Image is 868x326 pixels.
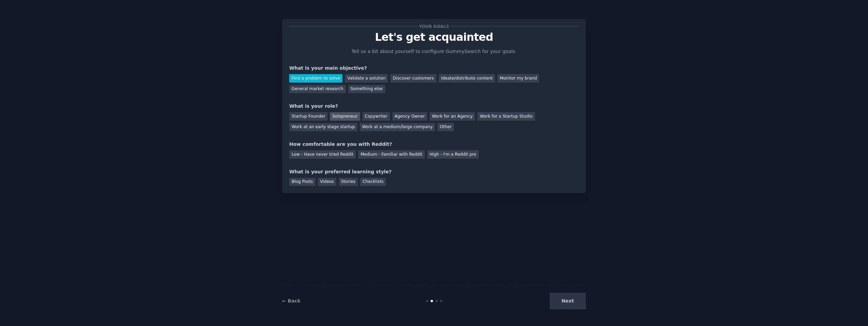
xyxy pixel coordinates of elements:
[289,112,328,121] div: Startup Founder
[430,112,475,121] div: Work for an Agency
[339,178,358,186] div: Stories
[345,74,388,83] div: Validate a solution
[289,168,579,175] div: What is your preferred learning style?
[437,123,454,132] div: Other
[362,112,390,121] div: Copywriter
[289,65,579,72] div: What is your main objective?
[289,141,579,148] div: How comfortable are you with Reddit?
[289,103,579,110] div: What is your role?
[497,74,539,83] div: Monitor my brand
[392,112,427,121] div: Agency Owner
[289,123,357,132] div: Work at an early stage startup
[360,178,386,186] div: Checklists
[360,123,435,132] div: Work at a medium/large company
[289,178,315,186] div: Blog Posts
[418,23,450,30] span: Your goals
[348,85,385,93] div: Something else
[349,48,519,55] p: Tell us a bit about yourself to configure GummySearch for your goals.
[427,150,479,159] div: High - I'm a Reddit pro
[358,150,425,159] div: Medium - Familiar with Reddit
[390,74,436,83] div: Discover customers
[477,112,535,121] div: Work for a Startup Studio
[318,178,336,186] div: Videos
[289,150,356,159] div: Low - Have never tried Reddit
[330,112,360,121] div: Solopreneur
[289,31,579,43] p: Let's get acquainted
[439,74,495,83] div: Ideate/distribute content
[289,85,346,93] div: General market research
[282,298,300,304] a: ← Back
[289,74,342,83] div: Find a problem to solve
